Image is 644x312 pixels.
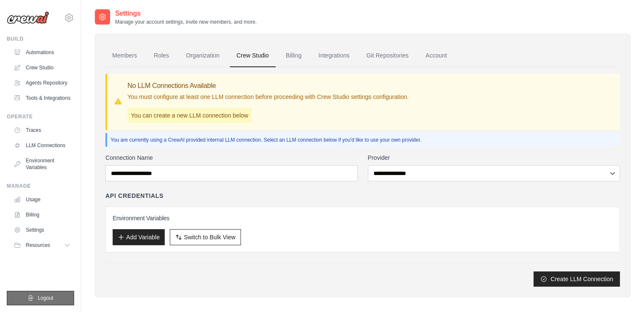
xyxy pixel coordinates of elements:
a: LLM Connections [10,139,74,152]
a: Agents Repository [10,76,74,90]
a: Crew Studio [10,61,74,74]
span: Logout [38,295,53,301]
div: Manage [7,183,74,189]
button: Switch to Bulk View [170,229,241,245]
a: Git Repositories [359,44,415,67]
button: Add Variable [113,229,165,245]
a: Billing [279,44,308,67]
iframe: Chat Widget [602,271,644,312]
p: Manage your account settings, invite new members, and more. [115,19,257,25]
label: Connection Name [105,153,358,162]
p: You can create a new LLM connection below [127,108,252,123]
a: Traces [10,123,74,137]
button: Logout [7,291,74,305]
a: Account [419,44,454,67]
span: Switch to Bulk View [184,233,235,241]
a: Environment Variables [10,154,74,174]
h2: Settings [115,8,257,19]
a: Automations [10,46,74,59]
span: Resources [26,242,50,249]
a: Settings [10,223,74,237]
div: Build [7,36,74,42]
button: Resources [10,238,74,252]
h3: No LLM Connections Available [127,81,409,91]
h4: API Credentials [105,192,163,200]
button: Create LLM Connection [533,271,620,287]
a: Members [105,44,144,67]
a: Organization [179,44,226,67]
a: Usage [10,193,74,206]
a: Tools & Integrations [10,91,74,105]
a: Roles [147,44,176,67]
label: Provider [368,153,620,162]
p: You are currently using a CrewAI provided internal LLM connection. Select an LLM connection below... [111,137,616,143]
h3: Environment Variables [113,214,613,222]
a: Integrations [312,44,356,67]
a: Billing [10,208,74,222]
p: You must configure at least one LLM connection before proceeding with Crew Studio settings config... [127,93,409,101]
div: Operate [7,113,74,120]
img: Logo [7,11,49,24]
a: Crew Studio [230,44,276,67]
